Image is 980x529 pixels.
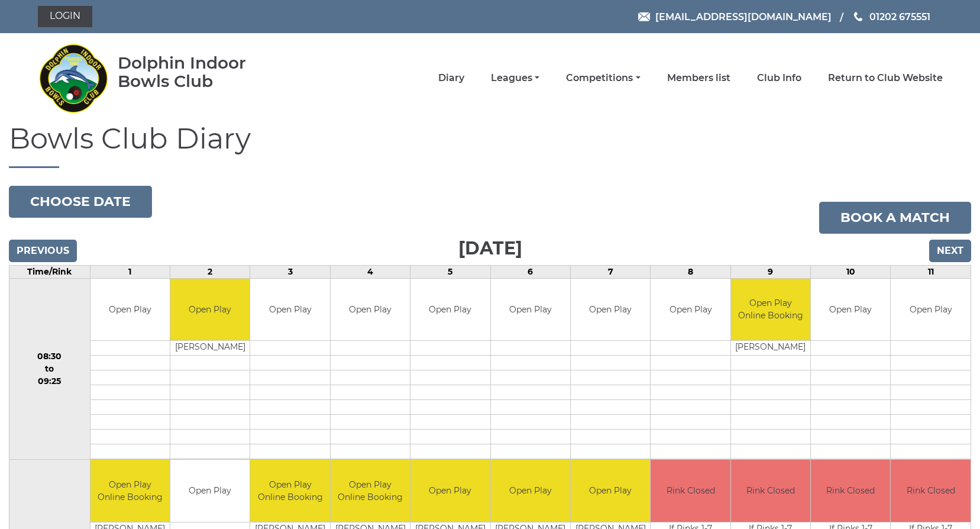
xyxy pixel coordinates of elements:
td: 8 [651,265,730,278]
a: Book a match [819,202,971,234]
div: Dolphin Indoor Bowls Club [118,54,284,91]
span: 01202 675551 [869,11,930,22]
button: Choose date [9,186,152,218]
td: Open Play [571,279,650,341]
img: Email [638,12,650,21]
a: Members list [667,72,730,85]
a: Club Info [757,72,801,85]
td: Open Play [250,279,329,341]
a: Phone us 01202 675551 [852,9,930,24]
td: Open Play [331,279,410,341]
td: 7 [570,265,650,278]
a: Return to Club Website [828,72,943,85]
td: 2 [170,265,250,278]
td: Time/Rink [9,265,90,278]
a: Login [38,6,92,27]
td: 3 [250,265,330,278]
td: Open Play [571,460,650,522]
td: Open Play [651,279,730,341]
td: Open Play Online Booking [90,460,170,522]
td: Open Play [811,279,890,341]
td: 9 [730,265,810,278]
td: Open Play Online Booking [250,460,329,522]
img: Phone us [854,12,862,21]
td: Rink Closed [651,460,730,522]
td: Open Play [410,460,490,522]
a: Email [EMAIL_ADDRESS][DOMAIN_NAME] [638,9,832,24]
td: Open Play Online Booking [331,460,410,522]
td: 08:30 to 09:25 [9,278,90,460]
td: Open Play [491,279,570,341]
td: Open Play [170,460,250,522]
img: Dolphin Indoor Bowls Club [38,37,109,120]
td: Open Play Online Booking [731,279,810,341]
input: Next [929,240,971,262]
td: 6 [490,265,570,278]
td: Rink Closed [731,460,810,522]
td: Open Play [891,279,971,341]
td: Rink Closed [811,460,890,522]
span: [EMAIL_ADDRESS][DOMAIN_NAME] [655,11,832,22]
td: Open Play [410,279,490,341]
td: 5 [410,265,490,278]
td: 10 [811,265,891,278]
td: [PERSON_NAME] [170,341,250,356]
a: Diary [438,72,464,85]
input: Previous [9,240,77,262]
h1: Bowls Club Diary [9,123,971,168]
td: [PERSON_NAME] [731,341,810,356]
td: Open Play [491,460,570,522]
td: Open Play [90,279,170,341]
a: Competitions [566,72,640,85]
td: Rink Closed [891,460,971,522]
td: 1 [90,265,170,278]
td: 4 [330,265,410,278]
td: 11 [891,265,971,278]
td: Open Play [170,279,250,341]
a: Leagues [491,72,539,85]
